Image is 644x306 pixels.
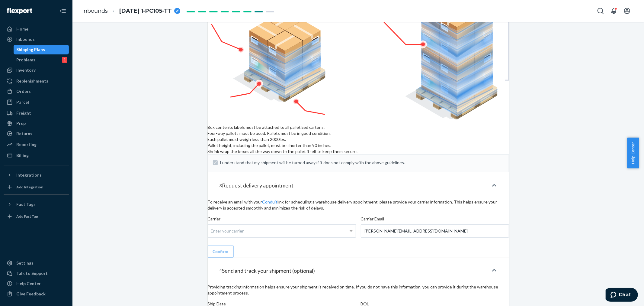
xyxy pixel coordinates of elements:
[4,269,69,278] button: Talk to Support
[16,201,36,207] div: Fast Tags
[119,7,172,15] span: 04.03.2025 1-PC105-TT
[222,183,294,189] h4: Request delivery appointment
[16,88,31,94] div: Orders
[608,5,620,17] button: Open notifications
[220,183,222,189] div: 3
[361,216,509,239] label: Carrier Email
[16,270,48,276] div: Talk to Support
[16,120,26,126] div: Prep
[361,224,509,238] input: Enter your carrier email
[16,26,28,32] div: Home
[16,99,29,105] div: Parcel
[208,246,234,258] button: Confirm
[4,200,69,209] button: Fast Tags
[17,47,45,53] div: Shipping Plans
[4,97,69,107] a: Parcel
[16,184,43,190] div: Add Integration
[208,225,356,237] div: Enter your carrier
[16,172,42,178] div: Integrations
[16,131,32,137] div: Returns
[16,36,35,42] div: Inbounds
[4,76,69,86] a: Replenishments
[208,258,509,284] button: 4Send and track your shipment (optional)
[4,108,69,118] a: Freight
[4,24,69,34] a: Home
[4,86,69,96] a: Orders
[262,199,278,204] a: Conduit
[4,289,69,299] button: Give Feedback
[16,142,37,148] div: Reporting
[4,65,69,75] a: Inventory
[621,5,633,17] button: Open account menu
[213,160,218,165] input: I understand that my shipment will be turned away if it does not comply with the above guidelines.
[4,34,69,44] a: Inbounds
[16,110,31,116] div: Freight
[4,258,69,268] a: Settings
[627,138,639,168] button: Help Center
[16,67,36,73] div: Inventory
[208,130,509,136] figcaption: Four-way pallets must be used. Pallets must be in good condition.
[16,281,41,287] div: Help Center
[220,160,504,166] span: I understand that my shipment will be turned away if it does not comply with the above guidelines.
[208,124,509,130] figcaption: Box contents labels must be attached to all palletized cartons.
[16,260,34,266] div: Settings
[16,291,46,297] div: Give Feedback
[57,5,69,17] button: Close Navigation
[4,212,69,221] a: Add Fast Tag
[208,142,509,148] figcaption: Pallet height, including the pallet, must be shorter than 90 inches.
[14,55,69,65] a: Problems1
[62,57,67,63] div: 1
[16,78,48,84] div: Replenishments
[213,249,229,255] div: Confirm
[4,170,69,180] button: Integrations
[16,152,29,158] div: Billing
[4,119,69,128] a: Prep
[208,136,509,142] figcaption: Each pallet must weigh less than 2000lbs.
[82,8,108,14] a: Inbounds
[4,151,69,160] a: Billing
[594,5,607,17] button: Open Search Box
[77,2,185,20] ol: breadcrumbs
[17,57,36,63] div: Problems
[208,284,509,296] p: Providing tracking information helps ensure your shipment is received on time. If you do not have...
[222,268,315,274] h4: Send and track your shipment (optional)
[14,45,69,54] a: Shipping Plans
[16,214,38,219] div: Add Fast Tag
[208,216,356,239] label: Carrier
[208,199,509,211] p: To receive an email with your link for scheduling a warehouse delivery appointment, please provid...
[4,140,69,149] a: Reporting
[4,279,69,288] a: Help Center
[4,182,69,192] a: Add Integration
[606,288,638,303] iframe: Opens a widget where you can chat to one of our agents
[208,148,509,155] figcaption: Shrink wrap the boxes all the way down to the pallet itself to keep them secure.
[7,8,32,14] img: Flexport logo
[208,172,509,199] button: 3Request delivery appointment
[4,129,69,138] a: Returns
[220,268,222,274] div: 4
